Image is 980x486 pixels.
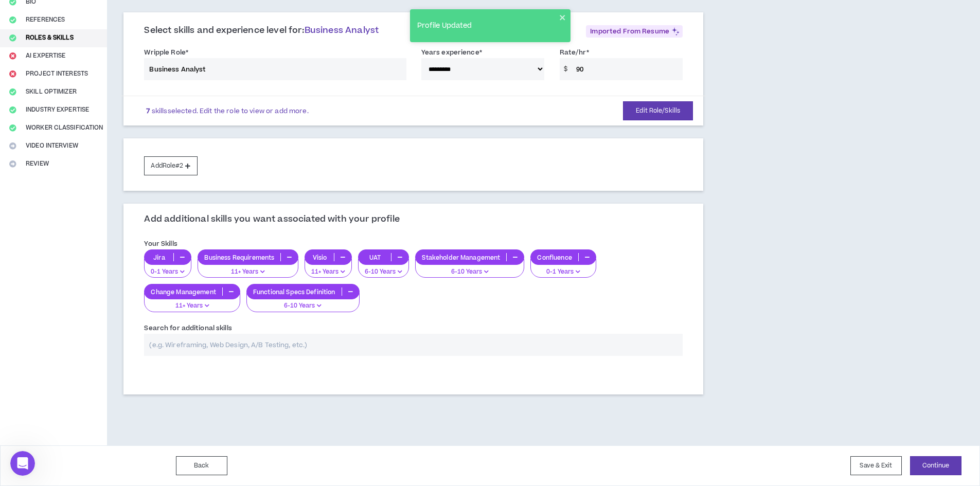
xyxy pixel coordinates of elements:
[537,267,589,277] p: 0-1 Years
[559,13,566,22] button: close
[151,267,185,277] p: 0-1 Years
[246,293,360,312] button: 6-10 Years
[151,301,233,311] p: 11+ Years
[365,267,402,277] p: 6-10 Years
[422,267,518,277] p: 6-10 Years
[144,334,683,356] input: (e.g. Wireframing, Web Design, A/B Testing, etc.)
[623,101,693,120] button: Edit Role/Skills
[358,259,409,278] button: 6-10 Years
[145,288,222,296] p: Change Management
[144,214,399,225] h3: Add additional skills you want associated with your profile
[144,259,191,278] button: 0-1 Years
[359,254,391,261] p: UAT
[10,451,35,476] iframe: Intercom live chat
[146,106,150,116] b: 7
[247,288,342,296] p: Functional Specs Definition
[144,236,177,252] label: Your Skills
[416,254,506,261] p: Stakeholder Management
[531,254,578,261] p: Confluence
[305,24,379,37] span: Business Analyst
[145,254,173,261] p: Jira
[415,259,524,278] button: 6-10 Years
[176,456,227,475] button: Back
[910,456,961,475] button: Continue
[414,17,559,34] div: Profile Updated
[586,25,683,38] p: Imported From Resume
[253,301,353,311] p: 6-10 Years
[144,320,231,336] label: Search for additional skills
[305,259,352,278] button: 11+ Years
[198,259,298,278] button: 11+ Years
[198,254,280,261] p: Business Requirements
[204,267,292,277] p: 11+ Years
[146,107,308,115] p: skills selected. Edit the role to view or add more.
[305,254,334,261] p: Visio
[530,259,596,278] button: 0-1 Years
[311,267,345,277] p: 11+ Years
[144,156,197,175] button: AddRole#2
[144,293,240,312] button: 11+ Years
[850,456,902,475] button: Save & Exit
[144,24,379,37] span: Select skills and experience level for:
